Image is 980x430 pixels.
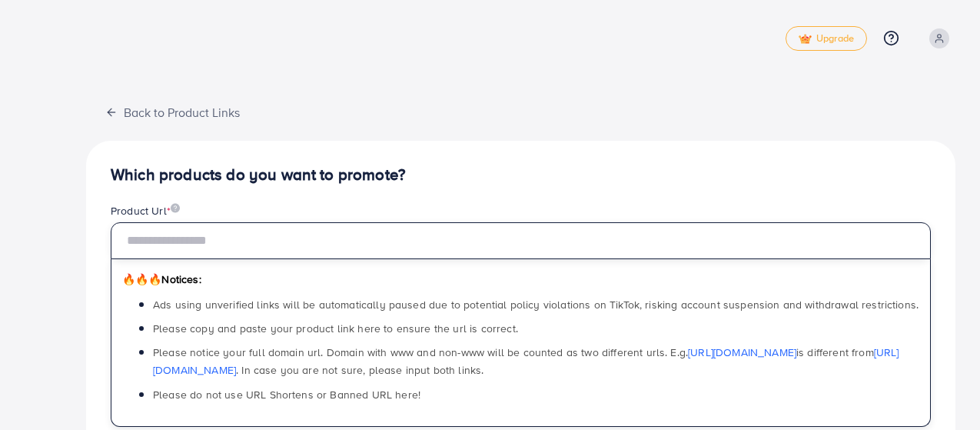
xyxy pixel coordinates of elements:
[122,272,161,287] span: 🔥🔥🔥
[153,321,518,336] span: Please copy and paste your product link here to ensure the url is correct.
[799,33,854,45] span: Upgrade
[799,34,812,45] img: tick
[153,387,420,402] span: Please do not use URL Shortens or Banned URL here!
[153,345,899,378] span: Please notice your full domain url. Domain with www and non-www will be counted as two different ...
[786,26,867,51] a: tickUpgrade
[153,297,919,312] span: Ads using unverified links will be automatically paused due to potential policy violations on Tik...
[111,165,931,185] h4: Which products do you want to promote?
[122,272,201,287] span: Notices:
[171,203,180,213] img: image
[688,345,796,360] a: [URL][DOMAIN_NAME]
[86,95,259,128] button: Back to Product Links
[111,203,180,218] label: Product Url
